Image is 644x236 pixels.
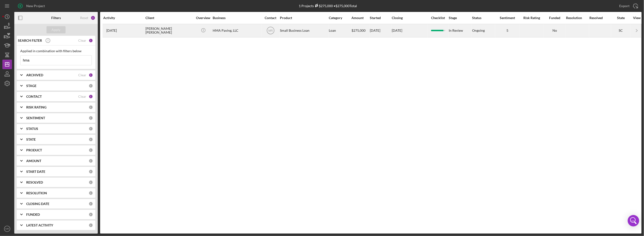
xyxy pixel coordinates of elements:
text: MR [5,228,9,230]
div: Resolved [589,16,611,20]
div: 0 [89,137,93,142]
b: RISK RATING [26,105,46,109]
div: Loan [329,24,351,37]
div: 0 [89,223,93,227]
div: 0 [89,169,93,174]
b: CLOSING DATE [26,202,49,206]
div: 0 [89,202,93,206]
div: Resolution [566,16,589,20]
div: Amount [351,16,369,20]
div: Open Intercom Messenger [628,215,639,226]
b: RESOLUTION [26,191,47,195]
div: 0 [89,191,93,195]
div: Clear [78,95,86,98]
div: Contact [262,16,279,20]
div: Product [280,16,328,20]
div: 1 [89,73,93,77]
div: No [544,29,566,32]
div: Business [213,16,260,20]
span: $275,000 [351,28,366,32]
div: State [611,16,630,20]
div: View [631,16,643,20]
button: Apply [46,26,66,33]
div: Started [370,16,391,20]
text: MR [268,29,273,32]
div: 0 [89,127,93,131]
div: Stage [449,16,472,20]
div: New Project [26,1,45,11]
button: Export [615,1,642,11]
div: Category [329,16,351,20]
div: 0 [89,148,93,152]
div: Apply [52,26,61,33]
b: Filters [51,16,61,20]
div: Risk Rating [520,16,544,20]
b: START DATE [26,170,45,174]
div: Export [619,1,630,11]
b: SEARCH FILTER [18,39,42,42]
b: SENTIMENT [26,116,45,120]
div: [DATE] [370,24,391,37]
div: 0 [89,212,93,217]
button: MR [2,224,12,234]
button: New Project [14,1,50,11]
div: SC [611,29,630,32]
b: PRODUCT [26,148,42,152]
b: LATEST ACTIVITY [26,223,53,227]
div: Overview [194,16,212,20]
div: Status [472,16,495,20]
div: Small Business Loan [280,24,328,37]
b: STATUS [26,127,38,131]
div: Checklist [428,16,448,20]
div: HMA Paving, LLC [213,24,260,37]
div: 0 [89,84,93,88]
div: Ongoing [472,29,485,32]
div: Closing [392,16,428,20]
div: 1 Projects • $275,000 Total [299,4,357,8]
div: Funded [544,16,566,20]
div: $275,000 [314,4,333,8]
div: 1 [89,38,93,43]
div: 5 [495,29,519,32]
b: RESOLVED [26,180,43,184]
div: Sentiment [495,16,519,20]
div: In Review [449,24,472,37]
div: Clear [78,73,86,77]
b: CONTACT [26,95,42,98]
div: Reset [80,16,88,20]
div: 3 [91,15,95,20]
div: Activity [103,16,145,20]
b: STATE [26,138,36,141]
div: 0 [89,116,93,120]
div: [PERSON_NAME] [PERSON_NAME] [145,24,193,37]
b: STAGE [26,84,36,88]
div: 0 [89,105,93,109]
time: [DATE] [392,28,402,32]
div: 1 [89,94,93,99]
div: Applied in combination with filters below [20,49,92,53]
div: Clear [78,39,86,42]
b: AMOUNT [26,159,41,163]
div: 0 [89,159,93,163]
div: Client [145,16,193,20]
time: 2025-08-25 14:57 [106,29,117,32]
div: 0 [89,180,93,185]
b: FUNDED [26,213,40,216]
b: ARCHIVED [26,73,43,77]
